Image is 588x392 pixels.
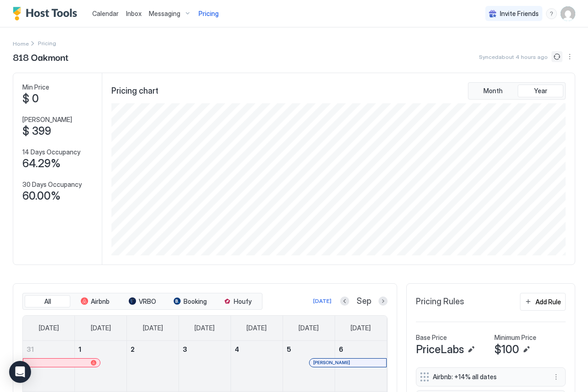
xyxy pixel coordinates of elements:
[237,316,276,340] a: Thursday
[546,8,557,19] div: menu
[199,10,219,18] span: Pricing
[179,341,231,392] td: September 3, 2025
[127,341,179,392] td: September 2, 2025
[479,53,548,60] span: Synced about 4 hours ago
[416,334,447,342] span: Base Price
[23,341,74,358] a: August 31, 2025
[357,296,371,307] span: Sep
[149,10,180,18] span: Messaging
[92,9,119,18] a: Calendar
[518,85,563,97] button: Year
[75,341,126,358] a: September 1, 2025
[13,7,81,21] a: Host Tools Logo
[184,297,207,306] span: Booking
[75,341,127,392] td: September 1, 2025
[26,345,34,353] span: 31
[520,293,566,311] button: Add Rule
[551,371,562,382] button: More options
[339,345,343,353] span: 6
[30,316,68,340] a: Sunday
[79,345,81,353] span: 1
[126,10,142,17] span: Inbox
[283,341,335,358] a: September 5, 2025
[561,6,575,21] div: User profile
[378,297,388,306] button: Next month
[500,10,539,18] span: Invite Friends
[185,316,224,340] a: Wednesday
[535,297,561,307] div: Add Rule
[13,38,29,48] div: Breadcrumb
[22,293,262,310] div: tab-group
[9,361,31,383] div: Open Intercom Messenger
[22,189,61,203] span: 60.00%
[91,297,110,306] span: Airbnb
[13,40,29,47] span: Home
[433,373,541,381] span: Airbnb: +14% all dates
[340,297,349,306] button: Previous month
[22,180,82,189] span: 30 Days Occupancy
[194,324,215,332] span: [DATE]
[287,345,291,353] span: 5
[22,83,49,91] span: Min Price
[416,343,464,356] span: PriceLabs
[22,124,51,138] span: $ 399
[494,334,536,342] span: Minimum Price
[289,316,328,340] a: Friday
[13,38,29,48] a: Home
[25,295,70,308] button: All
[23,341,75,392] td: August 31, 2025
[470,85,516,97] button: Month
[126,9,142,18] a: Inbox
[341,316,380,340] a: Saturday
[335,341,387,392] td: September 6, 2025
[111,86,158,96] span: Pricing chart
[22,92,39,106] span: $ 0
[283,341,335,392] td: September 5, 2025
[22,116,72,124] span: [PERSON_NAME]
[335,341,387,358] a: September 6, 2025
[38,40,56,47] span: Breadcrumb
[183,345,187,353] span: 3
[313,297,331,305] div: [DATE]
[312,296,333,307] button: [DATE]
[468,82,566,100] div: tab-group
[534,87,547,95] span: Year
[167,295,213,308] button: Booking
[44,297,51,306] span: All
[82,316,120,340] a: Monday
[134,316,172,340] a: Tuesday
[494,343,519,356] span: $100
[139,297,156,306] span: VRBO
[22,148,80,156] span: 14 Days Occupancy
[235,345,239,353] span: 4
[143,324,163,332] span: [DATE]
[91,324,111,332] span: [DATE]
[551,51,562,62] button: Sync prices
[466,344,477,355] button: Edit
[131,345,135,353] span: 2
[231,341,283,392] td: September 4, 2025
[72,295,118,308] button: Airbnb
[120,295,165,308] button: VRBO
[247,324,267,332] span: [DATE]
[564,51,575,62] div: menu
[416,297,464,307] span: Pricing Rules
[22,157,61,170] span: 64.29%
[92,10,119,17] span: Calendar
[179,341,231,358] a: September 3, 2025
[234,297,252,306] span: Houfy
[313,360,383,366] div: [PERSON_NAME]
[564,51,575,62] button: More options
[521,344,532,355] button: Edit
[231,341,283,358] a: September 4, 2025
[313,360,350,366] span: [PERSON_NAME]
[551,371,562,382] div: menu
[215,295,260,308] button: Houfy
[127,341,178,358] a: September 2, 2025
[299,324,319,332] span: [DATE]
[483,87,503,95] span: Month
[39,324,59,332] span: [DATE]
[351,324,371,332] span: [DATE]
[13,50,68,64] span: 818 Oakmont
